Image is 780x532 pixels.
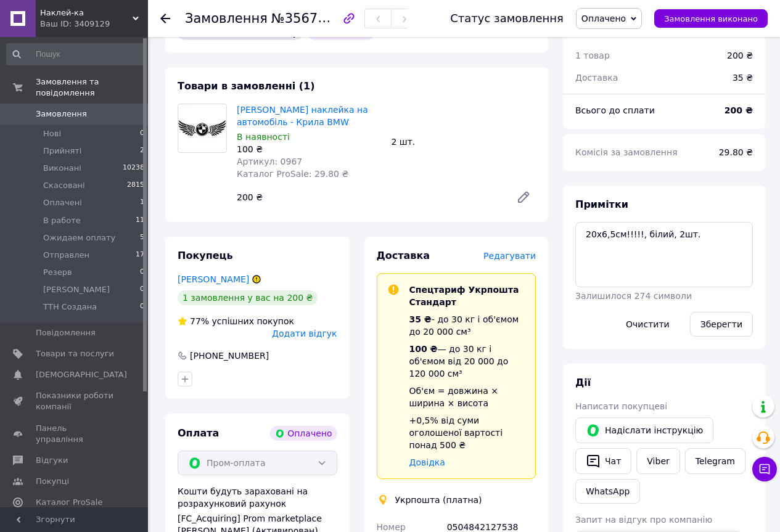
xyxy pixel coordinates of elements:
[190,316,209,326] span: 77%
[719,147,753,157] span: 29.80 ₴
[232,189,506,206] div: 200 ₴
[36,476,69,487] span: Покупці
[140,232,144,243] span: 5
[43,163,81,174] span: Виконані
[160,12,170,25] div: Повернутися назад
[409,343,526,380] div: — до 30 кг і об'ємом від 20 000 до 120 000 см³
[178,427,219,439] span: Оплата
[140,197,144,208] span: 1
[409,457,445,467] a: Довідка
[140,128,144,139] span: 0
[237,105,368,127] a: [PERSON_NAME] наклейка на автомобіль - Крила BMW
[178,315,294,327] div: успішних покупок
[575,73,618,83] span: Доставка
[575,147,678,157] span: Комісія за замовлення
[178,274,249,284] a: [PERSON_NAME]
[409,414,526,451] div: +0,5% від суми оголошеної вартості понад 500 ₴
[140,301,144,313] span: 0
[511,185,536,210] a: Редагувати
[575,51,610,60] span: 1 товар
[575,377,591,388] span: Дії
[450,12,564,25] div: Статус замовлення
[409,313,526,338] div: - до 30 кг і об'ємом до 20 000 см³
[664,14,758,23] span: Замовлення виконано
[752,457,777,481] button: Чат з покупцем
[43,267,72,278] span: Резерв
[36,348,114,359] span: Товари та послуги
[43,284,110,295] span: [PERSON_NAME]
[615,312,680,337] button: Очистити
[136,215,144,226] span: 11
[136,250,144,261] span: 17
[185,11,268,26] span: Замовлення
[575,448,631,474] button: Чат
[409,314,432,324] span: 35 ₴
[43,197,82,208] span: Оплачені
[178,250,233,261] span: Покупець
[36,423,114,445] span: Панель управління
[43,301,97,313] span: ТТН Создана
[409,385,526,409] div: Об'єм = довжина × ширина × висота
[575,515,712,525] span: Запит на відгук про компанію
[36,455,68,466] span: Відгуки
[581,14,626,23] span: Оплачено
[36,327,96,338] span: Повідомлення
[36,497,102,508] span: Каталог ProSale
[409,344,438,354] span: 100 ₴
[40,18,148,30] div: Ваш ID: 3409129
[40,7,133,18] span: Наклей-ка
[43,250,89,261] span: Отправлен
[178,80,315,92] span: Товари в замовленні (1)
[575,401,667,411] span: Написати покупцеві
[36,390,114,412] span: Показники роботи компанії
[575,479,640,504] a: WhatsApp
[36,369,127,380] span: [DEMOGRAPHIC_DATA]
[272,329,337,338] span: Додати відгук
[725,105,753,115] b: 200 ₴
[690,312,753,337] button: Зберегти
[43,128,61,139] span: Нові
[727,49,753,62] div: 200 ₴
[237,143,382,155] div: 100 ₴
[123,163,144,174] span: 10238
[271,10,359,26] span: №356763021
[43,232,115,243] span: Ожидаем оплату
[6,43,146,65] input: Пошук
[140,145,144,157] span: 2
[483,251,536,261] span: Редагувати
[377,250,430,261] span: Доставка
[43,215,81,226] span: В работе
[725,64,760,91] div: 35 ₴
[575,291,692,301] span: Залишилося 274 символи
[237,132,290,142] span: В наявності
[575,417,713,443] button: Надіслати інструкцію
[270,426,337,441] div: Оплачено
[140,284,144,295] span: 0
[237,157,302,166] span: Артикул: 0967
[178,290,318,305] div: 1 замовлення у вас на 200 ₴
[392,494,485,506] div: Укрпошта (платна)
[654,9,768,28] button: Замовлення виконано
[636,448,679,474] a: Viber
[43,180,85,191] span: Скасовані
[409,285,519,307] span: Спецтариф Укрпошта Стандарт
[127,180,144,191] span: 2815
[575,198,628,210] span: Примітки
[36,108,87,120] span: Замовлення
[237,169,348,179] span: Каталог ProSale: 29.80 ₴
[575,222,753,287] textarea: 20х6,5см!!!!!, білий, 2шт.
[140,267,144,278] span: 0
[43,145,81,157] span: Прийняті
[387,133,541,150] div: 2 шт.
[36,76,148,99] span: Замовлення та повідомлення
[575,105,655,115] span: Всього до сплати
[189,350,270,362] div: [PHONE_NUMBER]
[685,448,745,474] a: Telegram
[178,104,226,152] img: Вінілова наклейка на автомобіль - Крила BMW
